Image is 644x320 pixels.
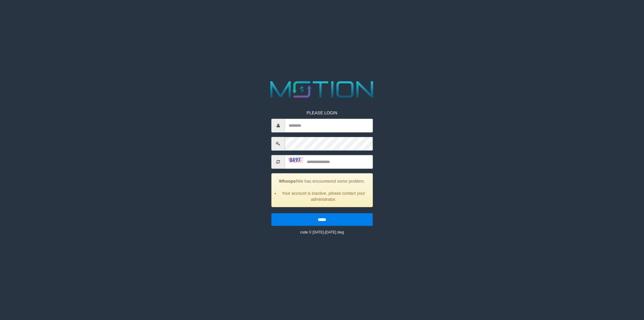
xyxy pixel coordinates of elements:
[271,173,373,207] div: We has encountered some problem.
[279,190,368,202] li: Your account is inactive, please contact your administrator.
[266,78,378,101] img: MOTION_logo.png
[300,230,344,234] small: code © [DATE]-[DATE] dwg
[271,109,373,116] p: PLEASE LOGIN
[288,157,303,163] img: captcha
[279,178,297,183] strong: Whoops!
